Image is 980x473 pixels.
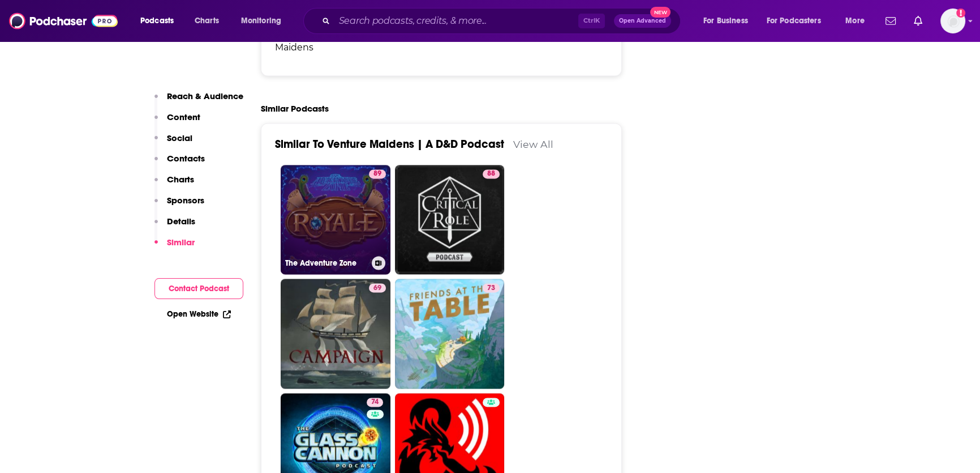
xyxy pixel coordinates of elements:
a: 89 [369,169,386,178]
button: Content [154,112,200,133]
span: More [845,13,865,29]
p: Reach & Audience [167,91,243,101]
img: User Profile [940,8,965,33]
span: Logged in as Pickaxe [940,8,965,33]
p: Details [167,216,195,227]
a: Similar To Venture Maidens | A D&D Podcast [275,137,504,151]
p: Charts [167,174,194,185]
button: Contacts [154,153,205,174]
button: open menu [695,12,762,30]
p: Contacts [167,153,205,164]
div: Search podcasts, credits, & more... [314,8,691,34]
a: 89The Adventure Zone [281,165,390,275]
h3: The Adventure Zone [285,258,367,268]
span: 88 [487,168,495,180]
svg: Add a profile image [956,8,965,18]
span: New [650,7,670,18]
a: 69 [369,283,386,292]
a: View All [513,138,553,150]
button: open menu [837,12,879,30]
a: 73 [483,283,500,292]
a: Open Website [167,309,231,319]
span: 69 [373,283,381,294]
span: For Podcasters [767,13,821,29]
button: open menu [132,12,188,30]
span: Ctrl K [578,14,605,28]
button: Social [154,133,192,154]
span: Charts [195,13,219,29]
span: 89 [373,168,381,180]
a: Show notifications dropdown [881,11,900,31]
span: 74 [371,397,379,408]
input: Search podcasts, credits, & more... [334,12,578,30]
button: open menu [233,12,296,30]
span: 73 [487,283,495,294]
a: 88 [395,165,505,275]
a: 69 [281,279,390,389]
a: Charts [187,12,226,30]
button: open menu [759,12,837,30]
a: 88 [483,169,500,178]
button: Details [154,216,195,237]
button: Open AdvancedNew [614,14,671,28]
button: Similar [154,237,195,258]
p: Social [167,133,192,143]
span: Open Advanced [619,18,666,24]
h2: Similar Podcasts [261,103,329,114]
button: Contact Podcast [154,278,243,299]
a: 74 [367,398,383,407]
a: Show notifications dropdown [909,11,927,31]
button: Charts [154,174,194,195]
p: Sponsors [167,195,204,206]
span: Podcasts [140,13,174,29]
span: Monitoring [241,13,281,29]
img: Podchaser - Follow, Share and Rate Podcasts [9,10,118,32]
p: Content [167,112,200,122]
a: 73 [395,279,505,389]
button: Sponsors [154,195,204,216]
button: Show profile menu [940,8,965,33]
button: Reach & Audience [154,91,243,112]
p: Similar [167,237,195,248]
span: For Business [703,13,748,29]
